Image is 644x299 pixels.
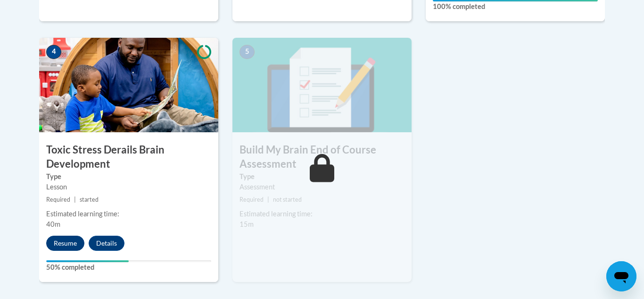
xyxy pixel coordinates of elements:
span: Required [46,196,70,203]
iframe: Button to launch messaging window [606,261,636,291]
h3: Build My Brain End of Course Assessment [232,143,412,172]
span: 40m [46,220,60,228]
div: Assessment [239,182,405,192]
span: not started [273,196,302,203]
span: Required [239,196,264,203]
h3: Toxic Stress Derails Brain Development [39,143,218,172]
span: 5 [239,45,255,59]
label: 100% completed [433,1,598,12]
span: | [74,196,76,203]
div: Lesson [46,182,211,192]
img: Course Image [39,38,218,132]
div: Estimated learning time: [239,209,405,219]
span: 15m [239,220,254,228]
label: Type [239,171,405,182]
div: Your progress [46,260,129,262]
button: Details [89,236,124,251]
button: Resume [46,236,84,251]
span: started [80,196,99,203]
label: Type [46,171,211,182]
span: 4 [46,45,61,59]
span: | [267,196,269,203]
div: Estimated learning time: [46,209,211,219]
img: Course Image [232,38,412,132]
label: 50% completed [46,262,211,273]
